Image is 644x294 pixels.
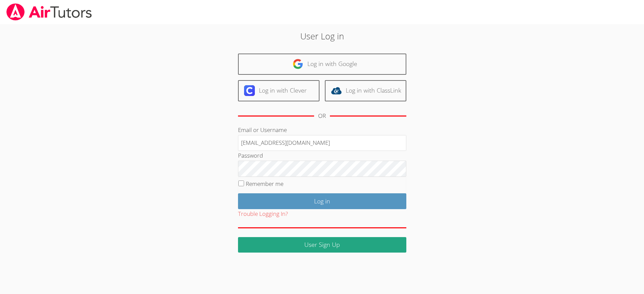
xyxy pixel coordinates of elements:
[238,152,263,159] label: Password
[238,209,288,219] button: Trouble Logging In?
[238,237,406,253] a: User Sign Up
[148,30,496,42] h2: User Log in
[6,3,93,21] img: airtutors_banner-c4298cdbf04f3fff15de1276eac7730deb9818008684d7c2e4769d2f7ddbe033.png
[238,80,319,101] a: Log in with Clever
[238,193,406,209] input: Log in
[325,80,406,101] a: Log in with ClassLink
[244,85,255,96] img: clever-logo-6eab21bc6e7a338710f1a6ff85c0baf02591cd810cc4098c63d3a4b26e2feb20.svg
[331,85,342,96] img: classlink-logo-d6bb404cc1216ec64c9a2012d9dc4662098be43eaf13dc465df04b49fa7ab582.svg
[238,126,287,134] label: Email or Username
[246,180,283,188] label: Remember me
[238,54,406,75] a: Log in with Google
[293,59,303,69] img: google-logo-50288ca7cdecda66e5e0955fdab243c47b7ad437acaf1139b6f446037453330a.svg
[318,111,326,121] div: OR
